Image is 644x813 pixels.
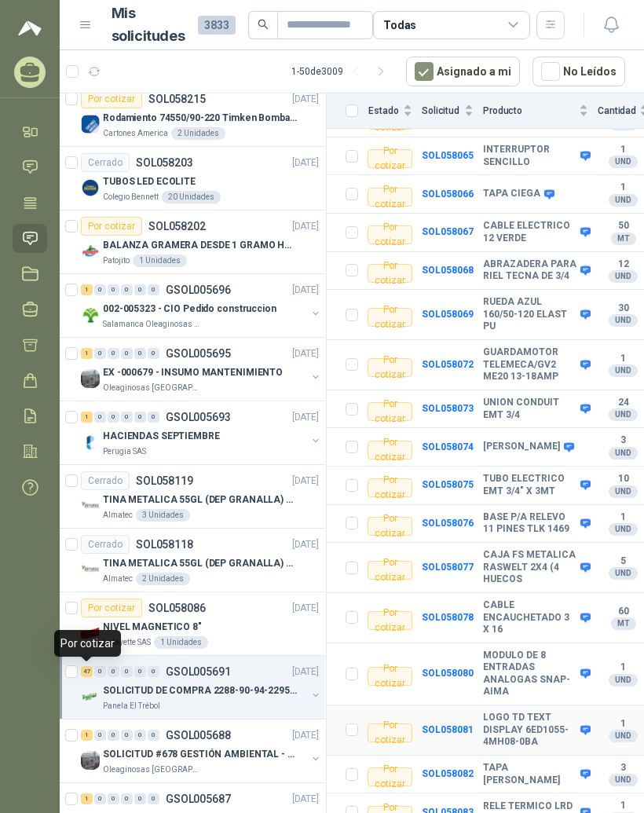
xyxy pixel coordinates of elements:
[81,793,93,804] div: 1
[368,402,412,421] div: Por cotizar
[81,433,100,452] img: Company Logo
[81,217,142,236] div: Por cotizar
[609,314,638,327] div: UND
[148,93,206,104] p: SOL058215
[422,441,474,452] b: SOL058074
[148,666,159,677] div: 0
[368,105,400,116] span: Estado
[368,611,412,630] div: Por cotizar
[103,573,133,585] p: Almatec
[121,348,133,359] div: 0
[368,667,412,686] div: Por cotizar
[368,225,412,244] div: Por cotizar
[81,153,130,172] div: Cerrado
[103,174,196,189] p: TUBOS LED ECOLITE
[18,19,42,38] img: Logo peakr
[94,412,106,423] div: 0
[406,57,520,86] button: Asignado a mi
[166,412,231,423] p: GSOL005693
[94,284,106,295] div: 0
[483,144,576,168] b: INTERRUPTOR SENCILLO
[136,509,190,522] div: 3 Unidades
[94,666,106,677] div: 0
[59,211,325,274] a: Por cotizarSOL058202[DATE] Company LogoBALANZA GRAMERA DESDE 1 GRAMO HASTA 5 GRAMOSPatojito1 Unid...
[609,194,638,207] div: UND
[609,567,638,580] div: UND
[103,747,298,762] p: SOLICITUD #678 GESTIÓN AMBIENTAL - TUMACO
[422,768,474,779] a: SOL058082
[292,346,319,361] p: [DATE]
[292,728,319,743] p: [DATE]
[103,318,202,331] p: Salamanca Oleaginosas SAS
[422,479,474,490] a: SOL058075
[422,309,474,320] a: SOL058069
[148,221,206,232] p: SOL058202
[103,509,133,522] p: Almatec
[103,683,298,698] p: SOLICITUD DE COMPRA 2288-90-94-2295-96-2301-02-04
[121,284,133,295] div: 0
[121,666,133,677] div: 0
[81,624,100,643] img: Company Logo
[609,485,638,498] div: UND
[609,270,638,283] div: UND
[422,189,474,200] b: SOL058066
[422,359,474,370] b: SOL058072
[609,730,638,742] div: UND
[103,556,298,571] p: TINA METALICA 55GL (DEP GRANALLA) CON TAPA
[609,408,638,421] div: UND
[532,57,625,86] button: No Leídos
[166,730,231,741] p: GSOL005688
[483,650,576,698] b: MODULO DE 8 ENTRADAS ANALOGAS SNAP-AIMA
[81,666,93,677] div: 47
[81,178,100,197] img: Company Logo
[368,308,412,327] div: Por cotizar
[81,751,100,770] img: Company Logo
[422,612,474,623] b: SOL058078
[108,666,119,677] div: 0
[383,16,416,34] div: Todas
[368,723,412,742] div: Por cotizar
[368,767,412,786] div: Por cotizar
[609,774,638,786] div: UND
[422,403,474,414] a: SOL058073
[611,617,636,630] div: MT
[258,19,269,30] span: search
[103,429,220,444] p: HACIENDAS SEPTIEMBRE
[54,630,121,657] div: Por cotizar
[483,473,576,497] b: TUBO ELECTRICO EMT 3/4" X 3MT
[368,561,412,580] div: Por cotizar
[292,92,319,107] p: [DATE]
[422,265,474,276] a: SOL058068
[81,348,93,359] div: 1
[171,127,225,140] div: 2 Unidades
[59,147,325,211] a: CerradoSOL058203[DATE] Company LogoTUBOS LED ECOLITEColegio Bennett20 Unidades
[422,105,461,116] span: Solicitud
[291,59,393,84] div: 1 - 50 de 3009
[422,668,474,679] b: SOL058080
[148,730,159,741] div: 0
[103,636,151,649] p: Lafayette SAS
[483,549,576,586] b: CAJA FS METALICA RASWELT 2X4 (4 HUECOS
[483,511,576,536] b: BASE P/A RELEVO 11 PINES TLK 1469
[611,233,636,245] div: MT
[103,382,202,394] p: Oleaginosas [GEOGRAPHIC_DATA][PERSON_NAME]
[121,412,133,423] div: 0
[166,666,231,677] p: GSOL005691
[422,518,474,529] b: SOL058076
[81,560,100,579] img: Company Logo
[166,284,231,295] p: GSOL005696
[422,724,474,735] a: SOL058081
[81,662,322,712] a: 47 0 0 0 0 0 GSOL005691[DATE] Company LogoSOLICITUD DE COMPRA 2288-90-94-2295-96-2301-02-04Panela...
[134,793,146,804] div: 0
[166,348,231,359] p: GSOL005695
[154,636,208,649] div: 1 Unidades
[134,666,146,677] div: 0
[483,346,576,383] b: GUARDAMOTOR TELEMECA/GV2 ME20 13-18AMP
[368,93,422,129] th: Estado
[94,348,106,359] div: 0
[134,348,146,359] div: 0
[483,296,576,333] b: RUEDA AZUL 160/50-120 ELAST PU
[368,111,412,130] div: Por cotizar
